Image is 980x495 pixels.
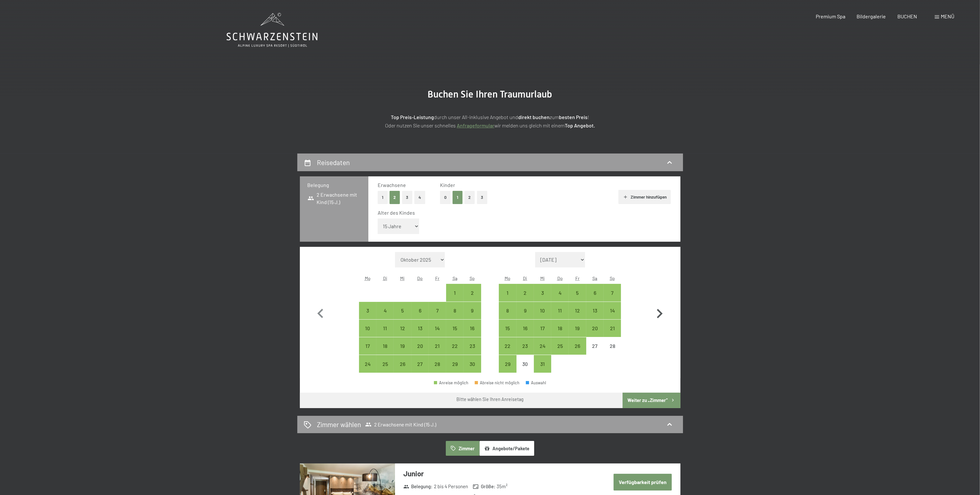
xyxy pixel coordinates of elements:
[378,182,406,188] span: Erwachsene
[569,337,586,355] div: Anreise möglich
[575,276,580,281] abbr: Freitag
[499,337,516,355] div: Mon Dec 22 2025
[412,326,428,342] div: 13
[411,337,429,355] div: Thu Nov 20 2025
[517,337,534,355] div: Tue Dec 23 2025
[569,337,586,355] div: Fri Dec 26 2025
[499,326,516,342] div: 15
[499,284,516,301] div: Mon Dec 01 2025
[499,308,516,324] div: 8
[402,191,413,204] button: 3
[360,308,376,324] div: 3
[365,276,371,281] abbr: Montag
[383,276,387,281] abbr: Dienstag
[540,276,545,281] abbr: Mittwoch
[569,320,586,337] div: Fri Dec 19 2025
[429,326,445,342] div: 14
[559,114,588,120] strong: besten Preis
[463,337,481,355] div: Sun Nov 23 2025
[394,355,411,372] div: Anreise möglich
[857,13,886,19] a: Bildergalerie
[534,355,551,372] div: Anreise möglich
[376,302,394,319] div: Tue Nov 04 2025
[453,191,463,204] button: 1
[534,320,551,337] div: Wed Dec 17 2025
[587,326,603,342] div: 20
[446,355,463,372] div: Anreise möglich
[417,276,423,281] abbr: Donnerstag
[604,284,621,301] div: Sun Dec 07 2025
[446,320,463,337] div: Sat Nov 15 2025
[534,284,551,301] div: Anreise möglich
[477,191,488,204] button: 3
[394,361,410,378] div: 26
[586,302,604,319] div: Anreise möglich
[463,355,481,372] div: Anreise möglich
[551,284,569,301] div: Thu Dec 04 2025
[517,284,534,301] div: Tue Dec 02 2025
[429,302,446,319] div: Fri Nov 07 2025
[535,308,551,324] div: 10
[464,343,480,360] div: 23
[480,441,534,456] button: Angebote/Pakete
[376,337,394,355] div: Anreise möglich
[552,308,568,324] div: 11
[411,337,429,355] div: Anreise möglich
[604,308,620,324] div: 14
[447,308,463,324] div: 8
[499,320,516,337] div: Mon Dec 15 2025
[411,302,429,319] div: Thu Nov 06 2025
[463,302,481,319] div: Anreise möglich
[535,361,551,378] div: 31
[376,320,394,337] div: Tue Nov 11 2025
[534,302,551,319] div: Anreise möglich
[587,290,603,306] div: 6
[517,302,534,319] div: Anreise möglich
[359,302,376,319] div: Anreise möglich
[447,290,463,306] div: 1
[447,361,463,378] div: 29
[329,113,651,129] p: durch unser All-inklusive Angebot und zum ! Oder nutzen Sie unser schnelles wir melden uns gleich...
[517,355,534,372] div: Tue Dec 30 2025
[552,290,568,306] div: 4
[897,13,917,19] a: BUCHEN
[475,381,520,385] div: Abreise nicht möglich
[569,308,585,324] div: 12
[391,114,434,120] strong: Top Preis-Leistung
[499,343,516,360] div: 22
[551,320,569,337] div: Anreise möglich
[499,337,516,355] div: Anreise möglich
[412,343,428,360] div: 20
[400,276,405,281] abbr: Mittwoch
[359,355,376,372] div: Anreise möglich
[394,343,410,360] div: 19
[569,343,585,360] div: 26
[376,355,394,372] div: Tue Nov 25 2025
[604,320,621,337] div: Sun Dec 21 2025
[377,343,393,360] div: 18
[446,337,463,355] div: Sat Nov 22 2025
[535,326,551,342] div: 17
[447,343,463,360] div: 22
[359,355,376,372] div: Mon Nov 24 2025
[376,337,394,355] div: Tue Nov 18 2025
[569,326,585,342] div: 19
[429,302,446,319] div: Anreise möglich
[517,302,534,319] div: Tue Dec 09 2025
[569,302,586,319] div: Fri Dec 12 2025
[587,308,603,324] div: 13
[359,320,376,337] div: Mon Nov 10 2025
[473,483,495,490] strong: Größe :
[526,381,546,385] div: Auswahl
[317,420,361,429] h2: Zimmer wählen
[535,290,551,306] div: 3
[470,276,475,281] abbr: Sonntag
[428,89,553,100] span: Buchen Sie Ihren Traumurlaub
[552,343,568,360] div: 25
[429,343,445,360] div: 21
[517,343,533,360] div: 23
[446,355,463,372] div: Sat Nov 29 2025
[604,284,621,301] div: Anreise möglich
